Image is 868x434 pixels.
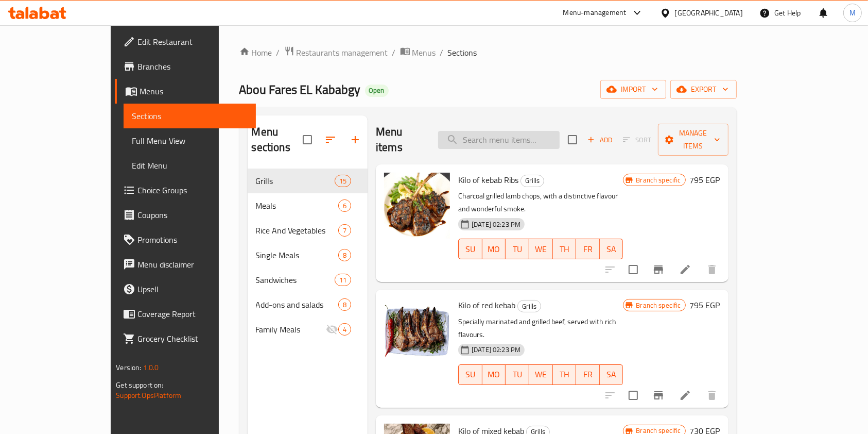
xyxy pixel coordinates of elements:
span: Sort sections [318,127,343,152]
button: TU [506,239,529,259]
div: Open [365,85,389,97]
p: Specially marinated and grilled beef, served with rich flavours. [458,315,623,341]
h2: Menu items [376,124,426,155]
span: 11 [335,275,351,285]
p: Charcoal grilled lamb chops, with a distinctive flavour and wonderful smoke. [458,190,623,215]
span: Menus [140,85,248,97]
div: Menu-management [563,7,627,19]
span: TH [557,242,572,257]
a: Grocery Checklist [115,326,256,351]
a: Menu disclaimer [115,252,256,277]
span: SA [604,242,619,257]
span: Rice And Vegetables [256,224,338,237]
span: [DATE] 02:23 PM [467,220,525,229]
span: Promotions [137,233,248,246]
span: FR [580,367,596,382]
a: Coupons [115,203,256,227]
span: Sections [448,46,477,59]
span: Sections [132,110,248,122]
span: 15 [335,176,351,186]
div: Sandwiches [256,274,335,286]
div: Meals6 [248,193,368,218]
span: Full Menu View [132,135,248,147]
a: Promotions [115,227,256,252]
button: Manage items [658,124,728,156]
span: Select to update [622,385,644,406]
a: Full Menu View [124,128,256,153]
span: Open [365,86,389,95]
div: Grills [520,175,544,187]
div: Grills15 [248,169,368,193]
span: Edit Restaurant [137,36,248,48]
button: Branch-specific-item [646,257,671,282]
button: SA [600,364,623,385]
span: Add item [583,132,616,148]
button: TU [506,364,529,385]
span: 1.0.0 [143,361,159,374]
span: Branches [137,60,248,73]
div: items [335,175,351,187]
div: Grills [517,300,541,312]
div: Add-ons and salads8 [248,292,368,317]
span: M [849,7,856,19]
a: Branches [115,54,256,79]
span: Grocery Checklist [137,332,248,345]
span: Select section first [616,132,658,148]
span: Edit Menu [132,159,248,172]
button: FR [576,364,600,385]
a: Edit Menu [124,153,256,178]
svg: Inactive section [326,323,338,336]
div: Single Meals8 [248,243,368,268]
button: FR [576,239,600,259]
span: Add-ons and salads [256,298,338,311]
span: Menus [412,46,436,59]
h6: 795 EGP [690,173,720,187]
span: Kilo of kebab Ribs [458,172,518,188]
span: Single Meals [256,249,338,261]
span: 7 [339,226,351,236]
h6: 795 EGP [690,298,720,312]
a: Support.OpsPlatform [116,389,181,402]
a: Upsell [115,277,256,302]
span: 8 [339,300,351,310]
span: Add [586,134,614,146]
a: Edit menu item [679,389,691,402]
button: TH [553,239,577,259]
button: export [670,80,737,99]
span: SU [463,242,478,257]
span: SA [604,367,619,382]
h2: Menu sections [252,124,303,155]
a: Restaurants management [284,46,388,59]
span: import [609,83,658,96]
span: 8 [339,251,351,260]
span: export [679,83,728,96]
button: Add [583,132,616,148]
span: Get support on: [116,378,163,392]
li: / [392,46,396,59]
span: Meals [256,199,338,212]
a: Edit Restaurant [115,29,256,54]
button: SA [600,239,623,259]
div: Family Meals4 [248,317,368,342]
span: WE [533,242,549,257]
span: Restaurants management [297,46,388,59]
span: Family Meals [256,323,326,336]
span: Grills [256,175,335,187]
div: [GEOGRAPHIC_DATA] [675,7,743,19]
a: Choice Groups [115,178,256,203]
span: Branch specific [632,175,685,185]
span: Branch specific [632,301,685,310]
li: / [440,46,444,59]
span: FR [580,242,596,257]
span: WE [533,367,549,382]
span: 4 [339,325,351,335]
button: import [600,80,666,99]
a: Menus [400,46,436,59]
img: Kilo of kebab Ribs [384,173,450,239]
span: 6 [339,201,351,211]
span: TU [510,367,525,382]
div: items [338,323,351,336]
li: / [276,46,280,59]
